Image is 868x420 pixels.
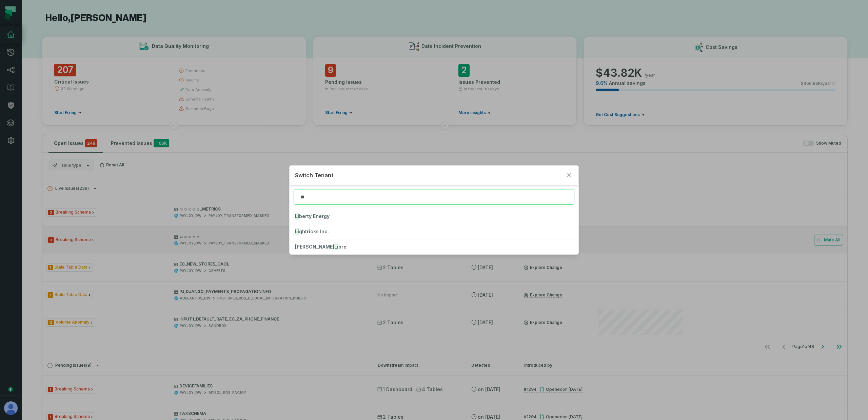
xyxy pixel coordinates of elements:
[295,229,329,234] span: ghtricks Inc.
[290,239,578,254] button: [PERSON_NAME]Libre
[295,213,330,219] span: berty Energy
[334,243,338,250] mark: Li
[290,209,578,224] button: Liberty Energy
[295,171,562,179] h2: Switch Tenant
[295,213,299,220] mark: Li
[565,171,573,179] button: Close
[295,228,299,235] mark: Li
[290,224,578,239] button: Lightricks Inc.
[295,244,347,250] span: [PERSON_NAME] bre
